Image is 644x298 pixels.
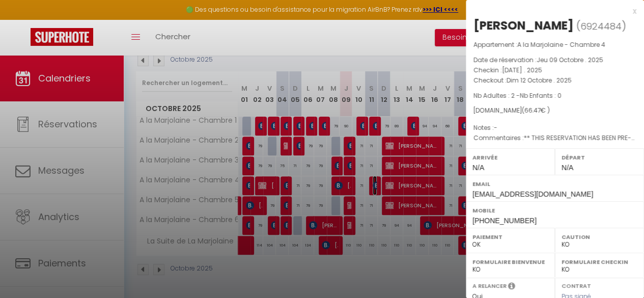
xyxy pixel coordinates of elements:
label: Formulaire Bienvenue [472,257,548,267]
label: Contrat [562,282,591,288]
span: 66.47 [524,106,541,115]
label: Paiement [472,232,548,242]
span: N/A [562,164,573,172]
span: - [494,123,497,132]
p: Date de réservation : [473,55,636,65]
span: [EMAIL_ADDRESS][DOMAIN_NAME] [472,190,593,198]
span: ( € ) [522,106,550,115]
span: 6924484 [580,20,622,33]
span: Nb Adultes : 2 - [473,91,562,100]
div: [PERSON_NAME] [473,17,574,34]
span: Jeu 09 Octobre . 2025 [537,56,603,64]
span: [DATE] . 2025 [502,66,542,74]
span: N/A [472,164,484,172]
label: Arrivée [472,152,548,162]
div: [DOMAIN_NAME] [473,106,636,116]
p: Checkin : [473,65,636,75]
span: [PHONE_NUMBER] [472,216,537,225]
label: Mobile [472,205,637,215]
label: Email [472,179,637,189]
label: Formulaire Checkin [562,257,637,267]
div: x [466,5,636,17]
span: Dim 12 Octobre . 2025 [507,76,572,85]
p: Commentaires : [473,133,636,143]
i: Sélectionner OUI si vous souhaiter envoyer les séquences de messages post-checkout [508,282,515,293]
p: Notes : [473,123,636,133]
p: Checkout : [473,75,636,86]
label: Caution [562,232,637,242]
span: A la Marjolaine - Chambre 4 [517,40,605,49]
span: ( ) [576,19,626,33]
label: A relancer [472,282,507,290]
span: Nb Enfants : 0 [520,91,562,100]
label: Départ [562,152,637,162]
p: Appartement : [473,40,636,50]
